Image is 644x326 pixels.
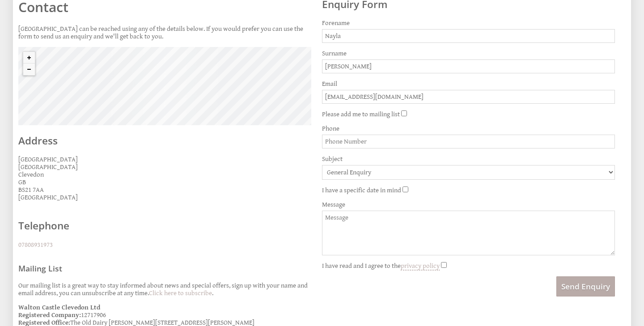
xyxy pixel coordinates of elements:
[18,25,311,40] p: [GEOGRAPHIC_DATA] can be reached using any of the details below. If you would prefer you can use ...
[401,262,440,271] a: privacy policy
[18,47,311,125] canvas: Map
[18,156,311,201] p: [GEOGRAPHIC_DATA] [GEOGRAPHIC_DATA] Clevedon GB BS21 7AA [GEOGRAPHIC_DATA]
[322,155,615,163] label: Subject
[322,90,615,104] input: Email Address
[18,311,81,319] strong: Registered Company:
[322,262,440,270] label: I have read and I agree to the
[322,50,615,57] label: Surname
[322,80,615,88] label: Email
[322,125,615,132] label: Phone
[23,64,35,75] button: Zoom out
[322,186,401,194] label: I have a specific date in mind
[18,134,311,148] h2: Address
[322,59,615,73] input: Surname
[18,304,100,311] strong: Walton Castle Clevedon Ltd
[322,29,615,43] input: Forename
[149,289,212,297] a: Click here to subscribe
[18,263,311,274] h3: Mailing List
[18,241,53,249] a: 07808931973
[322,135,615,148] input: Phone Number
[18,219,154,233] h2: Telephone
[322,201,615,208] label: Message
[322,110,400,118] label: Please add me to mailing list
[23,52,35,64] button: Zoom in
[18,282,311,297] p: Our mailing list is a great way to stay informed about news and special offers, sign up with your...
[322,19,615,27] label: Forename
[556,276,615,296] button: Send Enquiry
